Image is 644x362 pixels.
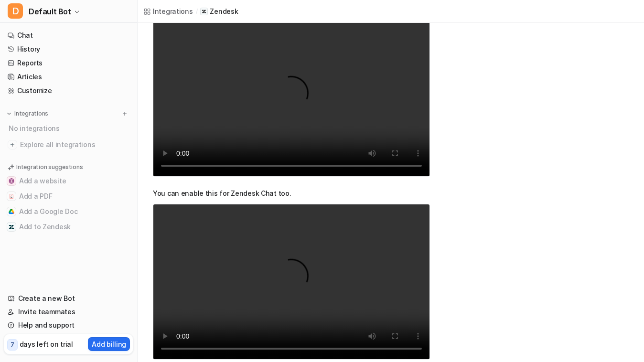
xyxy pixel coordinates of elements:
img: Add a website [9,178,14,184]
img: Add to Zendesk [9,224,14,230]
button: Add a Google DocAdd a Google Doc [4,204,133,219]
div: No integrations [6,120,133,136]
img: explore all integrations [8,140,17,149]
button: Add billing [88,337,130,351]
a: Create a new Bot [4,292,133,305]
p: Integrations [14,110,48,117]
p: Add billing [92,339,126,349]
p: Zendesk [210,7,238,16]
p: days left on trial [20,339,73,349]
a: History [4,43,133,56]
a: Explore all integrations [4,138,133,151]
span: Explore all integrations [20,137,129,152]
video: Your browser does not support the video tag. [153,21,430,177]
a: Articles [4,70,133,84]
a: Chat [4,29,133,42]
span: / [196,7,198,16]
button: Add a PDFAdd a PDF [4,189,133,204]
button: Integrations [4,109,51,118]
img: Add a PDF [9,193,14,199]
a: Zendesk [200,7,238,16]
a: Invite teammates [4,305,133,319]
span: Default Bot [29,5,71,18]
img: expand menu [6,110,12,117]
span: D [8,3,23,19]
button: Add to ZendeskAdd to Zendesk [4,219,133,234]
a: Customize [4,84,133,97]
p: Integration suggestions [16,163,83,171]
a: Help and support [4,319,133,332]
p: You can enable this for Zendesk Chat too. [153,188,430,198]
button: Add a websiteAdd a website [4,173,133,189]
div: Integrations [153,6,193,16]
img: Add a Google Doc [9,209,14,214]
a: Integrations [143,6,193,16]
video: Your browser does not support the video tag. [153,204,430,360]
a: Reports [4,56,133,70]
p: 7 [11,341,14,349]
img: menu_add.svg [121,110,128,117]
